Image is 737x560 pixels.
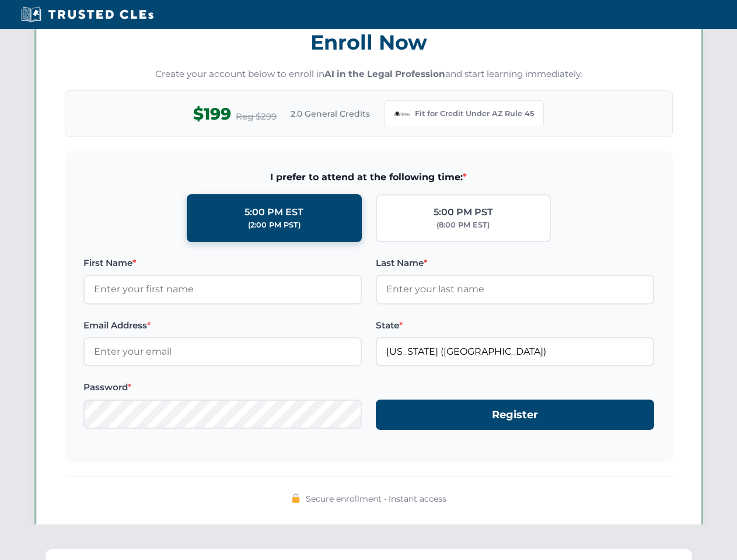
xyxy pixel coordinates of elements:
[376,256,654,270] label: Last Name
[83,318,362,332] label: Email Address
[193,101,231,127] span: $199
[324,68,445,79] strong: AI in the Legal Profession
[83,337,362,366] input: Enter your email
[83,275,362,304] input: Enter your first name
[376,318,654,332] label: State
[244,205,303,220] div: 5:00 PM EST
[248,219,301,231] div: (2:00 PM PST)
[434,205,493,220] div: 5:00 PM PST
[291,107,370,120] span: 2.0 General Credits
[83,170,654,185] span: I prefer to attend at the following time:
[436,219,490,231] div: (8:00 PM EST)
[394,106,410,122] img: Arizona Bar
[376,400,654,430] button: Register
[415,108,534,120] span: Fit for Credit Under AZ Rule 45
[83,380,362,394] label: Password
[306,492,446,505] span: Secure enrollment • Instant access
[236,110,277,124] span: Reg $299
[65,68,673,81] p: Create your account below to enroll in and start learning immediately.
[65,24,673,61] h3: Enroll Now
[376,337,654,366] input: Arizona (AZ)
[18,6,157,23] img: Trusted CLEs
[376,275,654,304] input: Enter your last name
[291,494,301,503] img: 🔒
[83,256,362,270] label: First Name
